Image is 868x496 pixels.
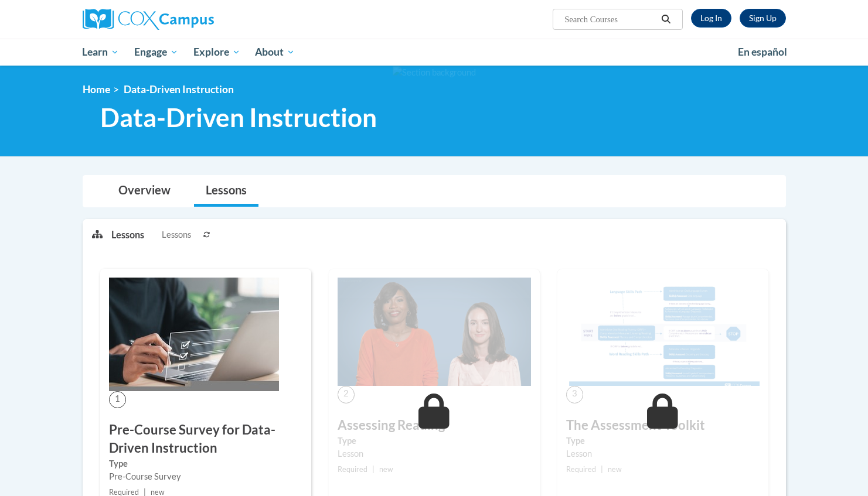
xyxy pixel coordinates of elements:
img: Cox Campus [83,9,214,30]
span: new [379,465,393,474]
a: Register [740,9,786,28]
span: 3 [566,386,583,403]
label: Type [566,435,760,447]
div: Pre-Course Survey [109,470,302,483]
a: Learn [75,39,127,66]
a: Lessons [194,176,258,207]
a: Log In [691,9,731,28]
img: Section background [393,66,476,79]
span: Lessons [162,228,191,241]
button: Search [657,12,675,26]
span: Learn [82,45,119,59]
span: Engage [134,45,178,59]
span: About [255,45,295,59]
span: Required [338,465,367,474]
label: Type [109,457,302,470]
label: Type [338,435,531,447]
h3: Pre-Course Survey for Data-Driven Instruction [109,421,302,457]
span: Required [566,465,596,474]
div: Lesson [338,447,531,460]
span: En español [738,46,787,58]
span: 2 [338,386,355,403]
input: Search Courses [563,12,657,26]
div: Lesson [566,447,760,460]
a: En español [730,40,795,64]
span: Explore [193,45,240,59]
a: Engage [127,39,186,66]
span: | [601,465,603,474]
a: Cox Campus [83,9,305,30]
a: About [247,39,302,66]
a: Home [83,83,110,95]
span: Data-Driven Instruction [100,102,377,133]
a: Explore [186,39,248,66]
img: Course Image [566,278,760,386]
img: Course Image [109,278,279,391]
a: Overview [107,176,182,207]
span: new [608,465,622,474]
p: Lessons [111,228,144,241]
span: | [372,465,375,474]
span: Data-Driven Instruction [124,83,234,95]
span: 1 [109,391,126,408]
h3: Assessing Reading [338,416,531,435]
h3: The Assessment Toolkit [566,416,760,435]
div: Main menu [65,39,804,66]
img: Course Image [338,278,531,386]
